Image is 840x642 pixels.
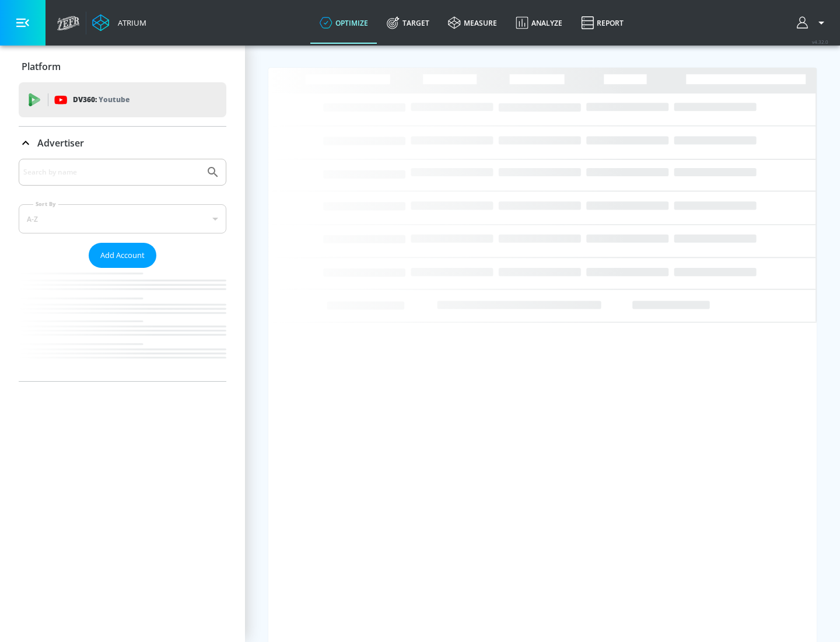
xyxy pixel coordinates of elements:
[23,165,200,180] input: Search by name
[812,39,828,45] span: v 4.32.0
[89,243,156,268] button: Add Account
[22,60,61,73] p: Platform
[100,249,145,262] span: Add Account
[33,200,58,208] label: Sort By
[19,50,226,83] div: Platform
[572,2,633,44] a: Report
[377,2,439,44] a: Target
[19,82,226,117] div: DV360: Youtube
[113,18,146,28] div: Atrium
[19,204,226,233] div: A-Z
[92,14,146,32] a: Atrium
[37,137,84,149] p: Advertiser
[99,93,129,106] p: Youtube
[506,2,572,44] a: Analyze
[19,268,226,381] nav: list of Advertiser
[439,2,506,44] a: measure
[19,127,226,159] div: Advertiser
[19,159,226,381] div: Advertiser
[310,2,377,44] a: optimize
[73,93,129,106] p: DV360:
